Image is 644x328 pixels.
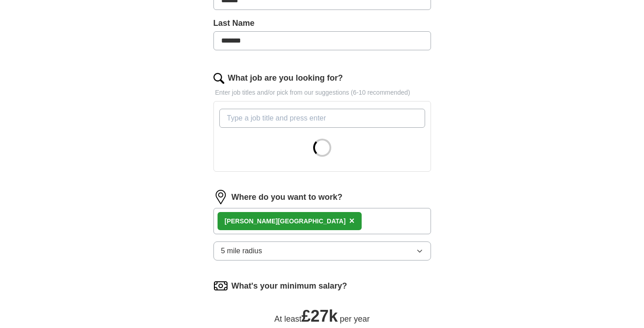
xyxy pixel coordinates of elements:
button: × [349,214,355,228]
img: salary.png [213,279,228,293]
span: At least [274,314,301,323]
div: [PERSON_NAME][GEOGRAPHIC_DATA] [225,217,346,226]
img: location.png [213,190,228,204]
img: search.png [213,73,224,84]
input: Type a job title and press enter [219,109,425,128]
label: Last Name [213,17,431,29]
button: 5 mile radius [213,241,431,260]
span: £ 27k [301,307,338,325]
label: Where do you want to work? [232,191,343,203]
label: What's your minimum salary? [232,280,347,292]
p: Enter job titles and/or pick from our suggestions (6-10 recommended) [213,88,431,97]
span: × [349,216,355,226]
span: 5 mile radius [221,246,262,256]
span: per year [340,314,370,323]
label: What job are you looking for? [228,72,343,84]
